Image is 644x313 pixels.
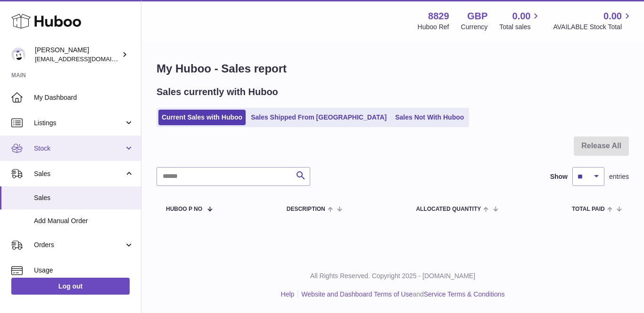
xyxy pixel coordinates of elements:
div: Currency [461,23,488,32]
p: All Rights Reserved. Copyright 2025 - [DOMAIN_NAME] [149,272,636,281]
span: Usage [34,266,134,275]
a: 0.00 Total sales [499,10,541,32]
a: 0.00 AVAILABLE Stock Total [553,10,633,32]
strong: 8829 [428,10,449,23]
span: Sales [34,193,134,202]
div: Huboo Ref [418,23,449,32]
span: Listings [34,119,124,128]
span: ALLOCATED Quantity [416,206,481,212]
h1: My Huboo - Sales report [157,61,629,76]
span: Stock [34,144,124,153]
span: Total paid [572,206,605,212]
span: 0.00 [603,10,622,23]
span: [EMAIL_ADDRESS][DOMAIN_NAME] [35,55,139,63]
span: Orders [34,241,124,249]
span: Huboo P no [166,206,202,212]
a: Current Sales with Huboo [158,110,246,125]
strong: GBP [467,10,487,23]
li: and [298,290,504,299]
a: Help [281,290,295,298]
h2: Sales currently with Huboo [157,86,278,98]
a: Log out [11,278,130,295]
span: Add Manual Order [34,217,134,225]
span: My Dashboard [34,93,134,102]
a: Sales Shipped From [GEOGRAPHIC_DATA] [248,110,390,125]
span: Description [287,206,325,212]
span: 0.00 [512,10,531,23]
span: AVAILABLE Stock Total [553,23,633,32]
a: Service Terms & Conditions [424,290,505,298]
a: Website and Dashboard Terms of Use [301,290,413,298]
span: Total sales [499,23,541,32]
img: commandes@kpmatech.com [11,48,25,62]
span: entries [609,172,629,181]
a: Sales Not With Huboo [392,110,467,125]
label: Show [550,172,568,181]
span: Sales [34,169,124,178]
div: [PERSON_NAME] [35,46,120,64]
